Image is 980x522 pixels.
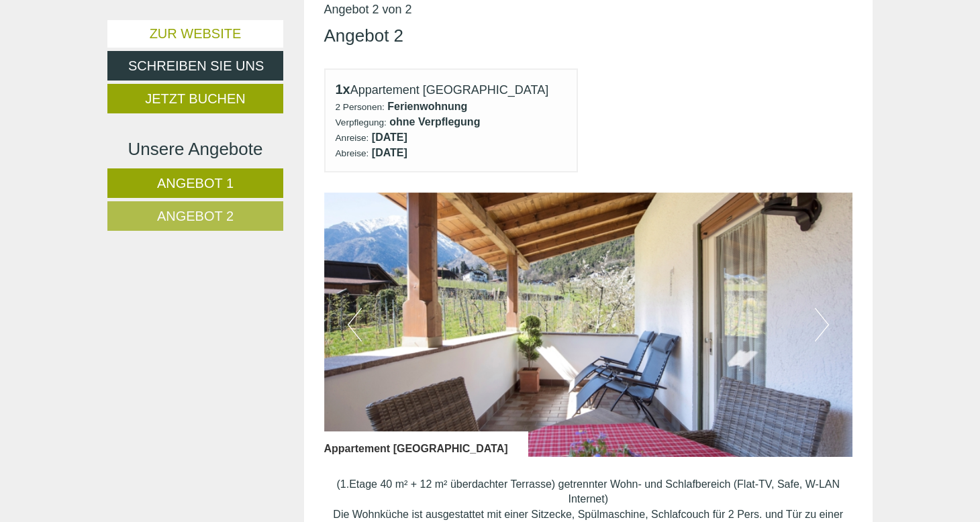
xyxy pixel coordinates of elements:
b: ohne Verpflegung [389,116,480,127]
div: Appartement [GEOGRAPHIC_DATA] [324,431,528,457]
b: Ferienwohnung [387,101,467,112]
a: Zur Website [107,20,283,48]
b: [DATE] [372,147,407,158]
button: Previous [348,308,362,342]
small: Verpflegung: [336,117,387,127]
small: Anreise: [336,133,369,143]
span: Angebot 2 [157,209,234,223]
a: Jetzt buchen [107,84,283,113]
span: Angebot 1 [157,176,234,191]
div: Appartement [GEOGRAPHIC_DATA] [336,80,567,99]
b: 1x [336,82,350,97]
small: 2 Personen: [336,102,385,112]
span: Angebot 2 von 2 [324,3,412,16]
img: image [324,193,853,457]
b: [DATE] [372,132,407,143]
div: Unsere Angebote [107,137,283,162]
small: Abreise: [336,148,369,158]
div: Angebot 2 [324,23,404,48]
button: Next [815,308,829,342]
a: Schreiben Sie uns [107,51,283,81]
